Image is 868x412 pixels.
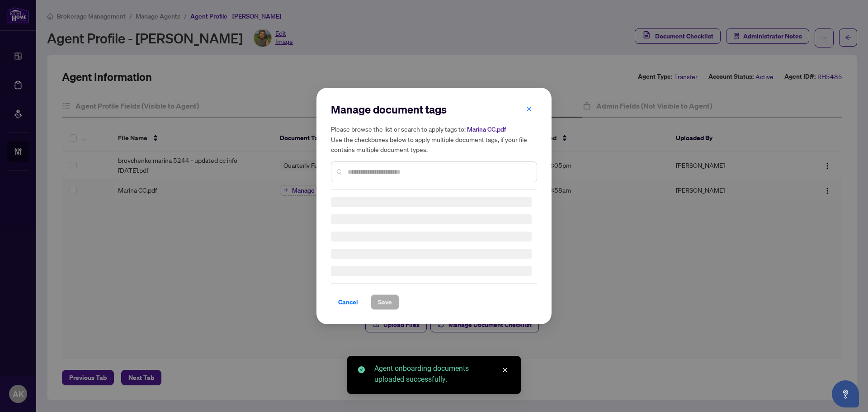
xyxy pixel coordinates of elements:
[338,295,358,309] span: Cancel
[331,102,537,117] h2: Manage document tags
[371,294,399,310] button: Save
[374,363,510,385] div: Agent onboarding documents uploaded successfully.
[500,365,510,375] a: Close
[331,294,365,310] button: Cancel
[467,125,506,133] span: Marina CC.pdf
[331,124,537,154] h5: Please browse the list or search to apply tags to: Use the checkboxes below to apply multiple doc...
[832,380,859,407] button: Open asap
[358,366,365,373] span: check-circle
[526,106,532,112] span: close
[502,367,508,373] span: close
